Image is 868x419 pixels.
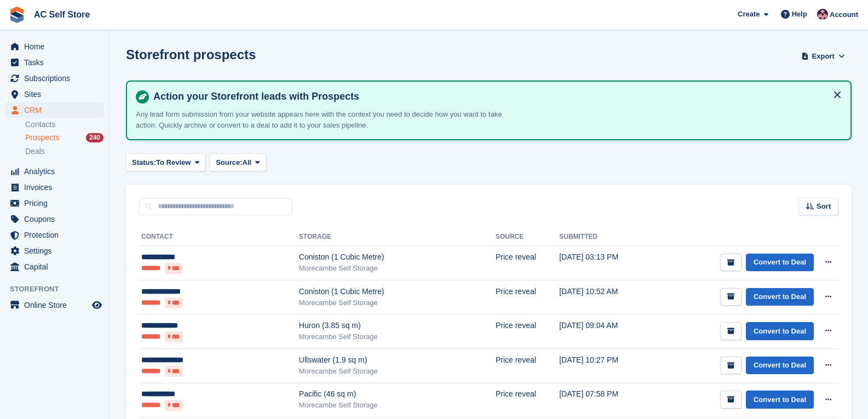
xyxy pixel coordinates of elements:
div: Ullswater (1.9 sq m) [299,354,496,366]
img: stora-icon-8386f47178a22dfd0bd8f6a31ec36ba5ce8667c1dd55bd0f319d3a0aa187defe.svg [9,7,25,23]
div: Coniston (1 Cubic Metre) [299,286,496,297]
a: Preview store [90,299,104,312]
span: Analytics [24,164,90,179]
h1: Storefront prospects [126,47,256,62]
a: Deals [25,146,104,157]
a: menu [5,196,104,211]
div: Morecambe Self Storage [299,331,496,342]
span: Coupons [24,211,90,227]
a: menu [5,71,104,86]
a: menu [5,297,104,313]
td: [DATE] 10:52 AM [559,280,652,314]
span: Source: [216,157,242,168]
div: Morecambe Self Storage [299,297,496,308]
td: [DATE] 10:27 PM [559,348,652,383]
span: Sites [24,87,90,102]
span: Pricing [24,196,90,211]
span: Create [738,9,760,20]
td: Price reveal [496,348,559,383]
span: Export [812,51,835,62]
span: Deals [25,146,45,157]
span: Invoices [24,180,90,195]
p: Any lead form submission from your website appears here with the context you need to decide how y... [136,109,519,130]
span: Capital [24,259,90,274]
a: menu [5,102,104,118]
span: Settings [24,243,90,259]
span: Help [792,9,807,20]
div: Morecambe Self Storage [299,400,496,411]
button: Source: All [210,153,266,171]
a: menu [5,211,104,227]
td: [DATE] 09:04 AM [559,314,652,349]
button: Status: To Review [126,153,205,171]
span: CRM [24,102,90,118]
span: Sort [817,201,831,212]
a: menu [5,227,104,243]
img: Ted Cox [817,9,828,20]
a: Convert to Deal [746,322,814,340]
span: Online Store [24,297,90,313]
span: To Review [156,157,191,168]
a: menu [5,243,104,259]
span: Account [830,9,858,20]
a: menu [5,55,104,70]
td: Price reveal [496,383,559,417]
td: Price reveal [496,246,559,280]
td: [DATE] 07:58 PM [559,383,652,417]
a: menu [5,39,104,54]
button: Export [799,47,847,65]
div: Morecambe Self Storage [299,366,496,377]
span: All [243,157,252,168]
h4: Action your Storefront leads with Prospects [149,90,842,103]
td: Price reveal [496,314,559,349]
span: Protection [24,227,90,243]
th: Contact [139,228,299,246]
div: Huron (3.85 sq m) [299,320,496,331]
span: Subscriptions [24,71,90,86]
div: Coniston (1 Cubic Metre) [299,251,496,263]
th: Submitted [559,228,652,246]
div: 240 [86,133,104,142]
th: Source [496,228,559,246]
a: Convert to Deal [746,357,814,375]
div: Morecambe Self Storage [299,263,496,274]
div: Pacific (46 sq m) [299,388,496,400]
span: Home [24,39,90,54]
a: menu [5,180,104,195]
th: Storage [299,228,496,246]
a: Contacts [25,119,104,130]
a: menu [5,164,104,179]
a: menu [5,259,104,274]
td: [DATE] 03:13 PM [559,246,652,280]
a: menu [5,87,104,102]
td: Price reveal [496,280,559,314]
a: Convert to Deal [746,391,814,409]
a: Prospects 240 [25,132,104,144]
span: Status: [132,157,156,168]
a: AC Self Store [30,5,94,24]
a: Convert to Deal [746,254,814,272]
span: Tasks [24,55,90,70]
span: Storefront [10,284,109,295]
a: Convert to Deal [746,288,814,306]
span: Prospects [25,133,59,143]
